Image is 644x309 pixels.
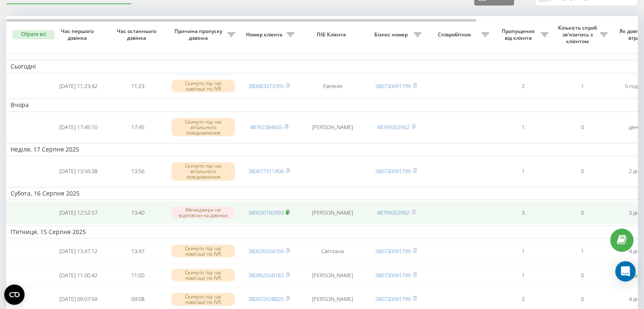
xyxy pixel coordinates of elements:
a: 380730691799 [375,247,411,255]
td: 0 [553,201,612,224]
td: [DATE] 11:00:42 [49,264,108,287]
div: Менеджери не відповіли на дзвінок [171,206,235,219]
td: 1 [493,157,553,185]
td: [PERSON_NAME] [299,113,366,141]
a: 380635504769 [248,247,284,255]
span: Бізнес номер [370,31,414,38]
a: 380677311406 [248,167,284,175]
td: 2 [493,75,553,97]
a: 380730691799 [375,295,411,303]
span: Номер клієнта [243,31,287,38]
td: [DATE] 13:47:12 [49,240,108,262]
td: 1 [493,264,553,287]
div: Скинуто під час навігації по IVR [171,245,235,257]
td: 17:45 [108,113,167,141]
a: 380730691799 [375,167,411,175]
td: 11:23 [108,75,167,97]
td: [DATE] 12:52:57 [49,201,108,224]
td: Євгенія [299,75,366,97]
div: Скинуто під час вітального повідомлення [171,118,235,137]
td: [DATE] 17:45:10 [49,113,108,141]
span: Кількість спроб зв'язатись з клієнтом [557,25,600,44]
span: Співробітник [430,31,481,38]
a: 48792384605 [250,123,282,131]
div: Скинуто під час навігації по IVR [171,80,235,92]
span: Час останнього дзвінка [115,28,160,41]
td: [DATE] 13:56:38 [49,157,108,185]
button: Open CMP widget [4,284,25,305]
td: 0 [553,113,612,141]
a: 380730691799 [375,82,411,90]
a: 380962558183 [248,271,284,279]
button: Обрати всі [12,30,55,39]
a: 48799352962 [377,209,409,216]
td: [PERSON_NAME] [299,264,366,287]
td: 0 [553,157,612,185]
td: 3 [493,201,553,224]
div: Open Intercom Messenger [615,261,636,281]
a: 380730691799 [375,271,411,279]
td: 1 [493,113,553,141]
td: 1 [553,240,612,262]
td: 11:00 [108,264,167,287]
td: 13:56 [108,157,167,185]
span: Причина пропуску дзвінка [171,28,227,41]
span: Пропущених від клієнта [498,28,541,41]
span: ПІБ Клієнта [306,31,359,38]
div: Скинуто під час вітального повідомлення [171,162,235,181]
a: 380930182993 [248,209,284,216]
td: 1 [493,240,553,262]
td: 13:40 [108,201,167,224]
a: 48799352962 [377,123,409,131]
td: [DATE] 11:23:42 [49,75,108,97]
td: 0 [553,264,612,287]
td: Світлана [299,240,366,262]
a: 380683373765 [248,82,284,90]
td: [PERSON_NAME] [299,201,366,224]
span: Час першого дзвінка [55,28,101,41]
td: 13:47 [108,240,167,262]
td: 1 [553,75,612,97]
a: 380972628820 [248,295,284,303]
div: Скинуто під час навігації по IVR [171,269,235,281]
div: Скинуто під час навігації по IVR [171,293,235,306]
